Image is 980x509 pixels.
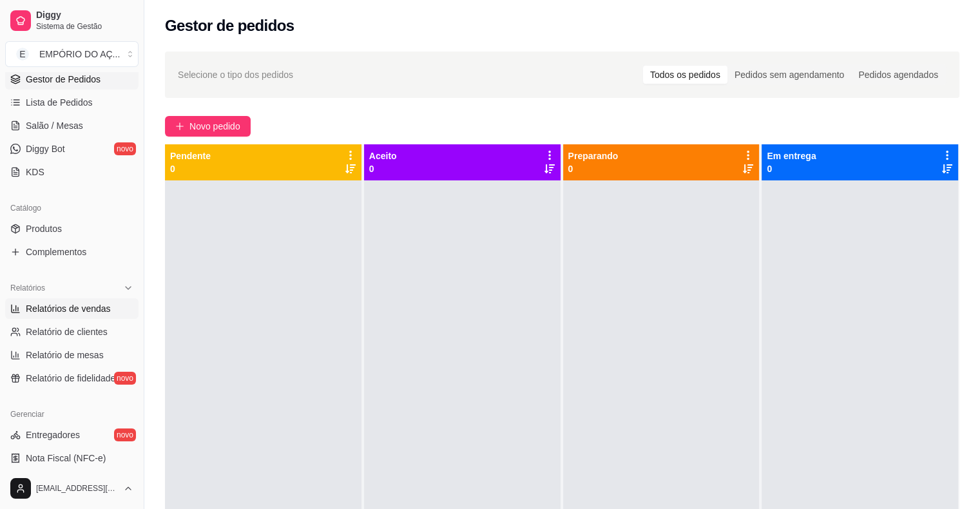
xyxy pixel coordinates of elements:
[26,96,93,109] span: Lista de Pedidos
[369,162,397,175] p: 0
[5,368,139,389] a: Relatório de fidelidadenovo
[369,149,397,162] p: Aceito
[16,48,29,61] span: E
[5,218,139,239] a: Produtos
[39,48,120,61] div: EMPÓRIO DO AÇ ...
[5,5,139,36] a: DiggySistema de Gestão
[5,139,139,159] a: Diggy Botnovo
[5,345,139,365] a: Relatório de mesas
[643,66,727,84] div: Todos os pedidos
[5,448,139,468] a: Nota Fiscal (NFC-e)
[5,115,139,136] a: Salão / Mesas
[26,245,86,258] span: Complementos
[568,149,619,162] p: Preparando
[165,116,251,137] button: Novo pedido
[568,162,619,175] p: 0
[26,142,65,155] span: Diggy Bot
[175,122,184,131] span: plus
[26,302,111,315] span: Relatórios de vendas
[5,298,139,319] a: Relatórios de vendas
[26,452,106,465] span: Nota Fiscal (NFC-e)
[5,425,139,445] a: Entregadoresnovo
[26,222,62,235] span: Produtos
[5,92,139,113] a: Lista de Pedidos
[26,428,80,441] span: Entregadores
[36,21,133,32] span: Sistema de Gestão
[727,66,851,84] div: Pedidos sem agendamento
[26,119,83,132] span: Salão / Mesas
[5,242,139,262] a: Complementos
[165,15,294,36] h2: Gestor de pedidos
[5,322,139,342] a: Relatório de clientes
[170,149,211,162] p: Pendente
[5,473,139,504] button: [EMAIL_ADDRESS][DOMAIN_NAME]
[5,404,139,425] div: Gerenciar
[5,198,139,218] div: Catálogo
[36,483,118,494] span: [EMAIL_ADDRESS][DOMAIN_NAME]
[10,283,45,293] span: Relatórios
[767,149,816,162] p: Em entrega
[5,69,139,90] a: Gestor de Pedidos
[26,349,104,361] span: Relatório de mesas
[36,10,133,21] span: Diggy
[189,119,240,133] span: Novo pedido
[26,325,108,338] span: Relatório de clientes
[170,162,211,175] p: 0
[851,66,945,84] div: Pedidos agendados
[5,162,139,182] a: KDS
[26,372,115,385] span: Relatório de fidelidade
[26,73,101,86] span: Gestor de Pedidos
[5,41,139,67] button: Select a team
[178,68,293,82] span: Selecione o tipo dos pedidos
[26,166,44,178] span: KDS
[767,162,816,175] p: 0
